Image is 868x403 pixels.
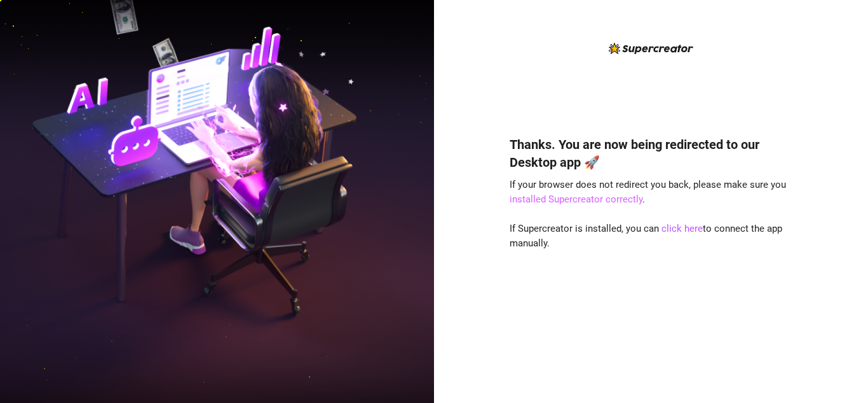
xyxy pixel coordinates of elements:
[609,43,693,54] img: logo-BBDzfeDw.svg
[510,179,786,206] span: If your browser does not redirect you back, please make sure you .
[510,194,642,205] a: installed Supercreator correctly
[661,223,703,234] a: click here
[510,136,793,171] h4: Thanks. You are now being redirected to our Desktop app 🚀
[510,223,782,250] span: If Supercreator is installed, you can to connect the app manually.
